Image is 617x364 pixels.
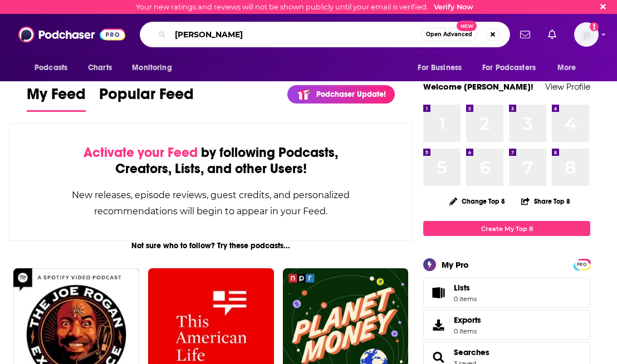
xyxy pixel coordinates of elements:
[454,283,470,293] span: Lists
[88,60,112,76] span: Charts
[550,57,590,78] button: open menu
[423,221,590,236] a: Create My Top 8
[65,145,356,177] div: by following Podcasts, Creators, Lists, and other Users!
[140,22,510,47] div: Search podcasts, credits, & more...
[557,60,576,76] span: More
[454,315,481,325] span: Exports
[35,60,67,76] span: Podcasts
[516,25,535,44] a: Show notifications dropdown
[423,81,533,92] a: Welcome [PERSON_NAME]!
[421,28,477,41] button: Open AdvancedNew
[136,3,473,11] div: Your new ratings and reviews will not be shown publicly until your email is verified.
[410,57,476,78] button: open menu
[442,259,469,270] div: My Pro
[575,260,589,268] a: PRO
[443,194,512,208] button: Change Top 8
[543,25,561,44] a: Show notifications dropdown
[423,310,590,340] a: Exports
[457,21,477,31] span: New
[574,22,599,47] span: Logged in as B_Tucker
[84,144,198,161] span: Activate your Feed
[81,57,119,78] a: Charts
[418,60,462,76] span: For Business
[9,241,413,250] div: Not sure who to follow? Try these podcasts...
[316,90,386,99] p: Podchaser Update!
[574,22,599,47] img: User Profile
[99,85,194,110] span: Popular Feed
[454,295,477,303] span: 0 items
[124,57,186,78] button: open menu
[454,347,489,357] a: Searches
[521,190,571,212] button: Share Top 8
[423,278,590,308] a: Lists
[65,187,356,219] div: New releases, episode reviews, guest credits, and personalized recommendations will begin to appe...
[545,81,590,92] a: View Profile
[27,57,82,78] button: open menu
[427,285,449,301] span: Lists
[27,85,86,112] a: My Feed
[18,24,125,45] img: Podchaser - Follow, Share and Rate Podcasts
[426,32,472,37] span: Open Advanced
[99,85,194,112] a: Popular Feed
[454,327,481,335] span: 0 items
[574,22,599,47] button: Show profile menu
[590,22,599,31] svg: Email not verified
[434,3,473,11] a: Verify Now
[575,260,589,269] span: PRO
[170,26,421,43] input: Search podcasts, credits, & more...
[482,60,536,76] span: For Podcasters
[475,57,552,78] button: open menu
[132,60,172,76] span: Monitoring
[27,85,86,110] span: My Feed
[454,283,477,293] span: Lists
[427,317,449,333] span: Exports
